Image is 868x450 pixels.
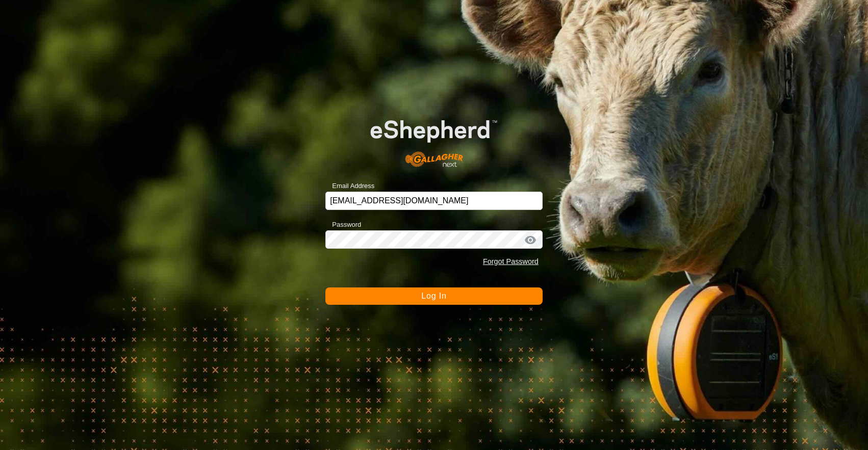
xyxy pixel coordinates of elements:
label: Password [325,220,361,230]
label: Email Address [325,181,374,191]
button: Log In [325,287,543,305]
span: Log In [421,292,446,300]
img: E-shepherd Logo [347,102,521,176]
input: Email Address [325,192,543,210]
a: Forgot Password [483,257,539,266]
